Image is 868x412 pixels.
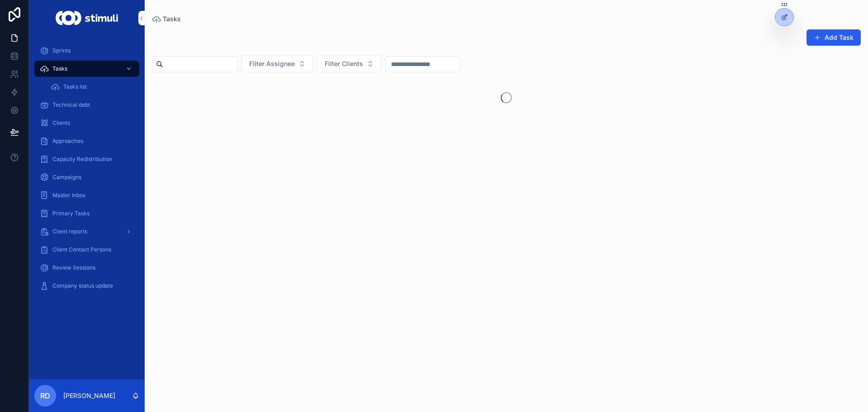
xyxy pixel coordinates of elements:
[52,210,90,217] span: Primary Tasks
[34,43,139,59] a: Sprints
[52,137,83,145] span: Approaches
[241,55,313,72] button: Select Button
[52,65,67,72] span: Tasks
[34,242,139,258] a: Client Contact Persons
[34,223,139,240] a: Client reports
[52,101,90,109] span: Technical debt
[56,11,118,25] img: App logo
[152,14,181,24] a: Tasks
[34,151,139,167] a: Capacity Redistribution
[29,36,145,306] div: scrollable content
[34,97,139,113] a: Technical debt
[52,264,95,271] span: Review Sessions
[249,59,295,68] span: Filter Assignee
[34,169,139,185] a: Campaigns
[34,115,139,131] a: Clients
[34,278,139,294] a: Company status update
[34,61,139,77] a: Tasks
[52,246,111,253] span: Client Contact Persons
[325,59,363,68] span: Filter Clients
[34,187,139,204] a: Master Inbox
[52,192,86,199] span: Master Inbox
[52,282,113,289] span: Company status update
[45,79,139,95] a: Tasks list
[163,14,181,24] span: Tasks
[52,119,70,127] span: Clients
[52,156,112,163] span: Capacity Redistribution
[63,391,115,400] p: [PERSON_NAME]
[40,390,50,401] span: RD
[52,47,71,54] span: Sprints
[34,133,139,149] a: Approaches
[34,205,139,222] a: Primary Tasks
[807,29,861,46] button: Add Task
[52,174,81,181] span: Campaigns
[52,228,87,235] span: Client reports
[317,55,382,72] button: Select Button
[63,83,87,90] span: Tasks list
[34,260,139,276] a: Review Sessions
